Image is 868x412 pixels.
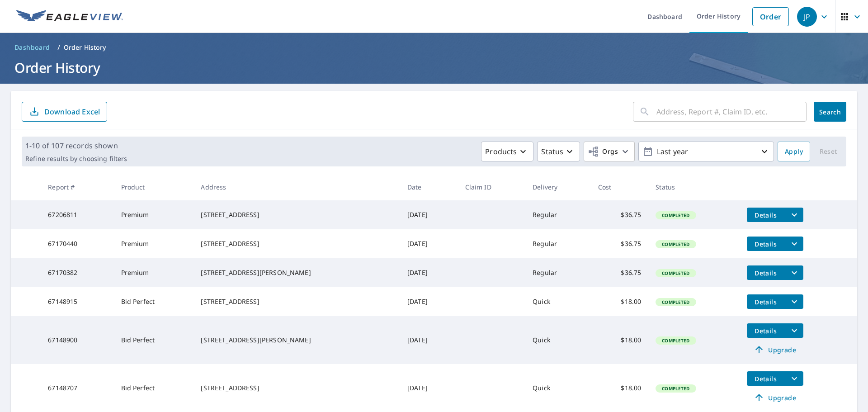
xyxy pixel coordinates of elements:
span: Completed [656,241,695,247]
span: Orgs [588,146,618,157]
span: Completed [656,337,695,344]
a: Upgrade [747,342,803,357]
button: filesDropdownBtn-67148915 [785,294,803,309]
button: Last year [638,142,774,161]
td: 67170440 [41,229,113,258]
span: Details [752,211,779,219]
p: Refine results by choosing filters [25,155,127,163]
button: detailsBtn-67170440 [747,237,785,251]
span: Details [752,298,779,306]
button: filesDropdownBtn-67148707 [785,371,803,386]
img: EV Logo [16,10,123,24]
td: Regular [525,258,591,287]
span: Search [821,108,839,116]
th: Product [114,174,194,200]
td: $18.00 [591,287,649,316]
td: Regular [525,200,591,229]
th: Claim ID [458,174,526,200]
td: Premium [114,229,194,258]
a: Upgrade [747,390,803,405]
td: $18.00 [591,316,649,364]
button: detailsBtn-67148707 [747,371,785,386]
button: filesDropdownBtn-67148900 [785,323,803,338]
button: filesDropdownBtn-67170440 [785,237,803,251]
span: Dashboard [14,43,50,52]
th: Report # [41,174,113,200]
div: [STREET_ADDRESS] [201,239,393,248]
span: Completed [656,270,695,276]
button: detailsBtn-67170382 [747,265,785,280]
h1: Order History [11,58,857,77]
div: JP [797,7,817,27]
button: filesDropdownBtn-67206811 [785,208,803,222]
td: 67148915 [41,287,113,316]
span: Completed [656,385,695,392]
td: Quick [525,364,591,412]
td: Quick [525,316,591,364]
p: Last year [653,144,759,160]
button: Search [814,102,846,122]
td: Bid Perfect [114,287,194,316]
th: Cost [591,174,649,200]
th: Date [400,174,458,200]
td: $36.75 [591,229,649,258]
button: Orgs [584,142,635,161]
td: Premium [114,258,194,287]
td: 67148707 [41,364,113,412]
td: Bid Perfect [114,364,194,412]
td: Quick [525,287,591,316]
th: Delivery [525,174,591,200]
th: Address [193,174,400,200]
td: [DATE] [400,258,458,287]
button: Download Excel [22,102,107,122]
span: Details [752,240,779,248]
button: filesDropdownBtn-67170382 [785,265,803,280]
button: detailsBtn-67148915 [747,294,785,309]
td: $18.00 [591,364,649,412]
td: 67170382 [41,258,113,287]
p: Order History [64,43,106,52]
div: [STREET_ADDRESS][PERSON_NAME] [201,268,393,277]
button: Status [537,142,580,161]
span: Upgrade [752,392,798,403]
div: [STREET_ADDRESS] [201,210,393,219]
span: Details [752,374,779,383]
span: Details [752,269,779,277]
button: detailsBtn-67206811 [747,208,785,222]
span: Apply [785,146,803,157]
div: [STREET_ADDRESS] [201,384,393,393]
th: Status [648,174,739,200]
td: Bid Perfect [114,316,194,364]
td: $36.75 [591,200,649,229]
div: [STREET_ADDRESS] [201,297,393,306]
td: [DATE] [400,287,458,316]
a: Order [752,7,789,26]
div: [STREET_ADDRESS][PERSON_NAME] [201,336,393,345]
td: [DATE] [400,364,458,412]
span: Upgrade [752,344,798,355]
td: [DATE] [400,200,458,229]
button: detailsBtn-67148900 [747,323,785,338]
button: Apply [778,142,810,161]
input: Address, Report #, Claim ID, etc. [656,99,807,124]
td: Regular [525,229,591,258]
td: 67206811 [41,200,113,229]
td: 67148900 [41,316,113,364]
span: Completed [656,299,695,305]
nav: breadcrumb [11,40,857,55]
span: Completed [656,212,695,218]
p: Status [541,146,563,157]
a: Dashboard [11,40,54,55]
td: [DATE] [400,316,458,364]
span: Details [752,327,779,335]
p: Products [485,146,517,157]
td: Premium [114,200,194,229]
button: Products [481,142,533,161]
td: [DATE] [400,229,458,258]
p: Download Excel [44,107,100,117]
li: / [57,42,60,53]
p: 1-10 of 107 records shown [25,140,127,151]
td: $36.75 [591,258,649,287]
